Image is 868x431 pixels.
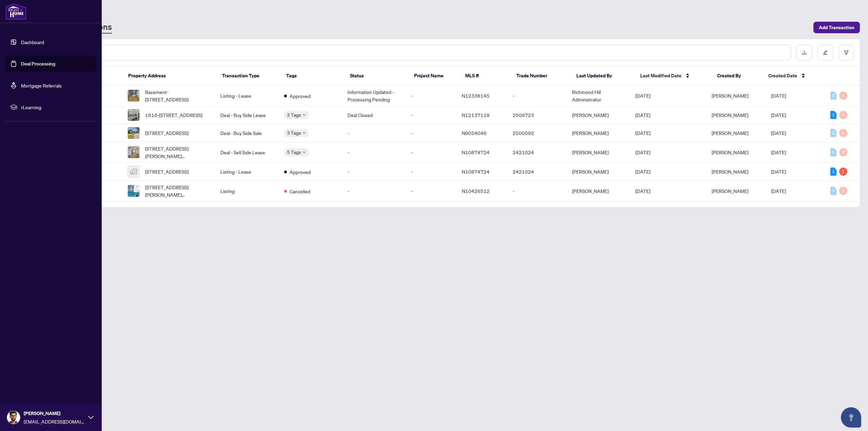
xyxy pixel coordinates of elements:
[21,103,92,111] span: rLearning
[302,113,306,117] span: down
[635,188,650,194] span: [DATE]
[823,50,828,55] span: edit
[145,168,189,175] span: [STREET_ADDRESS]
[406,163,456,181] td: -
[128,166,139,177] img: thumbnail-img
[712,149,748,155] span: [PERSON_NAME]
[215,106,278,124] td: Deal - Buy Side Lease
[771,130,786,136] span: [DATE]
[830,129,836,137] div: 0
[409,66,460,85] th: Project Name
[406,106,456,124] td: -
[7,411,20,424] img: Profile Icon
[567,85,630,106] td: Richmond Hill Administrator
[571,66,635,85] th: Last Updated By
[567,163,630,181] td: [PERSON_NAME]
[290,92,311,100] span: Approved
[635,93,650,99] span: [DATE]
[21,61,55,67] a: Deal Processing
[635,169,650,175] span: [DATE]
[342,142,406,163] td: -
[462,130,487,136] span: N9054046
[342,124,406,142] td: -
[839,187,847,195] div: 0
[768,72,797,79] span: Created Date
[567,106,630,124] td: [PERSON_NAME]
[567,181,630,201] td: [PERSON_NAME]
[771,93,786,99] span: [DATE]
[128,90,139,101] img: thumbnail-img
[567,124,630,142] td: [PERSON_NAME]
[830,92,836,100] div: 0
[635,149,650,155] span: [DATE]
[771,149,786,155] span: [DATE]
[281,66,345,85] th: Tags
[640,72,682,79] span: Last Modified Date
[635,66,712,85] th: Last Modified Date
[21,82,62,89] a: Mortgage Referrals
[215,163,278,181] td: Listing - Lease
[460,66,511,85] th: MLS #
[839,111,847,119] div: 0
[567,142,630,163] td: [PERSON_NAME]
[342,85,406,106] td: Information Updated - Processing Pending
[342,181,406,201] td: -
[287,148,301,156] span: 5 Tags
[712,66,763,85] th: Created By
[302,131,306,135] span: down
[635,130,650,136] span: [DATE]
[462,93,490,99] span: N12336145
[507,85,567,106] td: -
[24,418,85,425] span: [EMAIL_ADDRESS][DOMAIN_NAME]
[763,66,823,85] th: Created Date
[839,129,847,137] div: 0
[342,106,406,124] td: Deal Closed
[342,163,406,181] td: -
[406,142,456,163] td: -
[24,410,85,417] span: [PERSON_NAME]
[830,168,836,176] div: 1
[507,181,567,201] td: -
[145,111,202,119] span: 1616-[STREET_ADDRESS]
[712,93,748,99] span: [PERSON_NAME]
[290,188,310,195] span: Cancelled
[462,149,490,155] span: N10874724
[145,88,210,103] span: Basement-[STREET_ADDRESS]
[128,146,139,158] img: thumbnail-img
[462,188,490,194] span: N10426512
[21,39,44,45] a: Dashboard
[771,169,786,175] span: [DATE]
[844,50,849,55] span: filter
[819,22,854,33] span: Add Transaction
[128,109,139,121] img: thumbnail-img
[217,66,281,85] th: Transaction Type
[712,112,748,118] span: [PERSON_NAME]
[145,145,210,160] span: [STREET_ADDRESS][PERSON_NAME][PERSON_NAME]
[507,163,567,181] td: 2421024
[796,45,812,60] button: download
[290,168,311,176] span: Approved
[830,111,836,119] div: 1
[839,45,854,60] button: filter
[771,112,786,118] span: [DATE]
[287,111,301,119] span: 3 Tags
[712,188,748,194] span: [PERSON_NAME]
[813,22,860,33] button: Add Transaction
[712,169,748,175] span: [PERSON_NAME]
[507,142,567,163] td: 2421024
[830,187,836,195] div: 0
[215,142,278,163] td: Deal - Sell Side Lease
[830,148,836,156] div: 0
[802,50,807,55] span: download
[287,129,301,137] span: 3 Tags
[123,66,217,85] th: Property Address
[215,85,278,106] td: Listing - Lease
[462,169,490,175] span: N10874724
[712,130,748,136] span: [PERSON_NAME]
[406,181,456,201] td: -
[406,85,456,106] td: -
[406,124,456,142] td: -
[128,185,139,197] img: thumbnail-img
[128,127,139,139] img: thumbnail-img
[145,183,210,198] span: [STREET_ADDRESS][PERSON_NAME][PERSON_NAME]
